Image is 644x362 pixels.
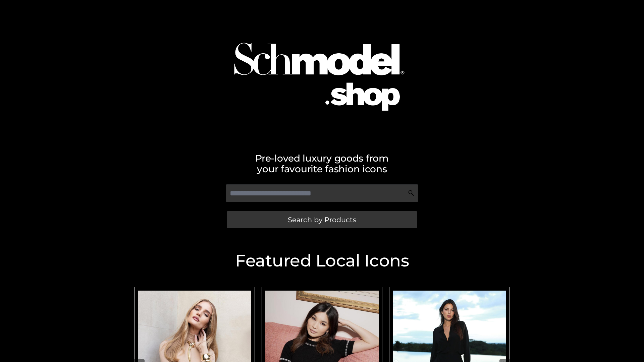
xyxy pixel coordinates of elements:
a: Search by Products [227,211,417,228]
span: Search by Products [288,216,356,223]
img: Search Icon [408,190,415,196]
h2: Pre-loved luxury goods from your favourite fashion icons [131,153,513,174]
h2: Featured Local Icons​ [131,252,513,269]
